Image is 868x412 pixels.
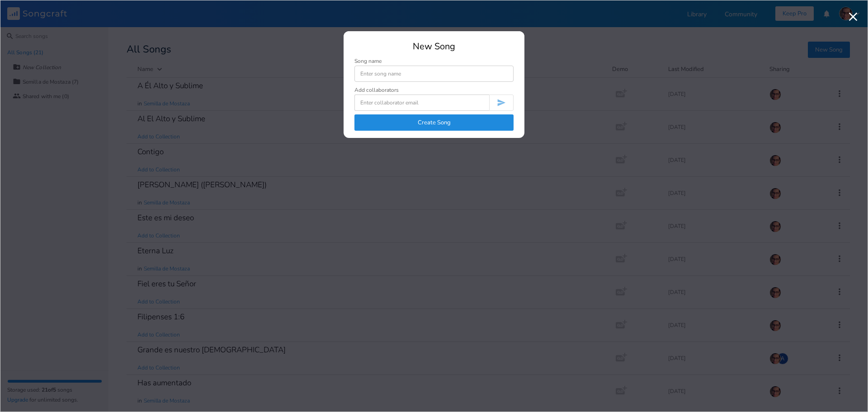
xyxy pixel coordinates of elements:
input: Enter collaborator email [354,95,489,111]
button: Invite [489,95,514,111]
div: Add collaborators [354,87,399,93]
div: New Song [354,42,514,51]
div: Song name [354,58,514,64]
button: Create Song [354,114,514,131]
input: Enter song name [354,66,514,82]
